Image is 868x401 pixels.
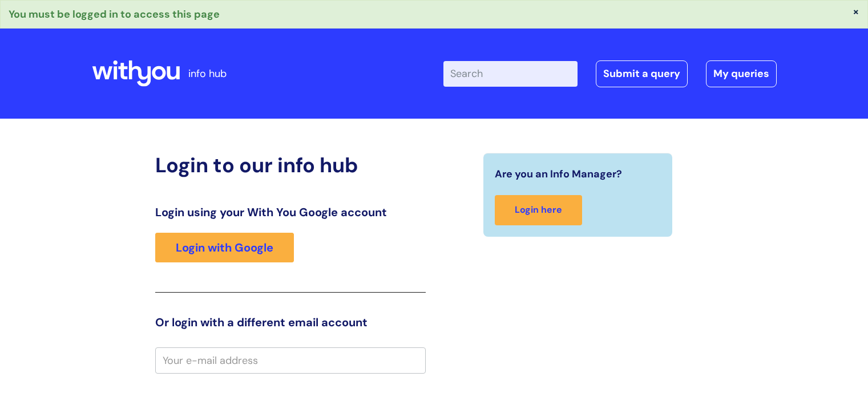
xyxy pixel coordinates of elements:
[155,347,426,374] input: Your e-mail address
[596,60,688,87] a: Submit a query
[155,315,426,329] h3: Or login with a different email account
[706,60,777,87] a: My queries
[155,153,426,177] h2: Login to our info hub
[443,61,578,86] input: Search
[495,195,582,225] a: Login here
[495,165,622,183] span: Are you an Info Manager?
[188,64,227,83] p: info hub
[853,6,859,17] button: ×
[155,205,426,219] h3: Login using your With You Google account
[155,233,294,262] a: Login with Google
